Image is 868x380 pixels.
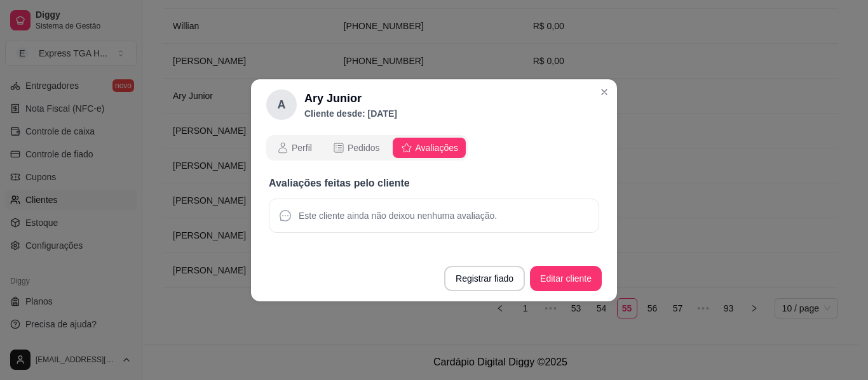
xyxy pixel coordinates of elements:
[280,210,291,221] span: message
[299,209,497,222] span: Este cliente ainda não deixou nenhuma avaliação.
[530,266,602,291] button: Editar cliente
[266,135,602,161] div: opções
[266,135,468,161] div: opções
[304,89,397,107] h2: Ary Junior
[594,82,614,102] button: Close
[269,176,599,191] p: Avaliações feitas pelo cliente
[348,141,380,154] span: Pedidos
[304,107,397,120] p: Cliente desde: [DATE]
[292,141,312,154] span: Perfil
[266,89,297,120] div: A
[416,141,458,154] span: Avaliações
[444,266,525,291] button: Registrar fiado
